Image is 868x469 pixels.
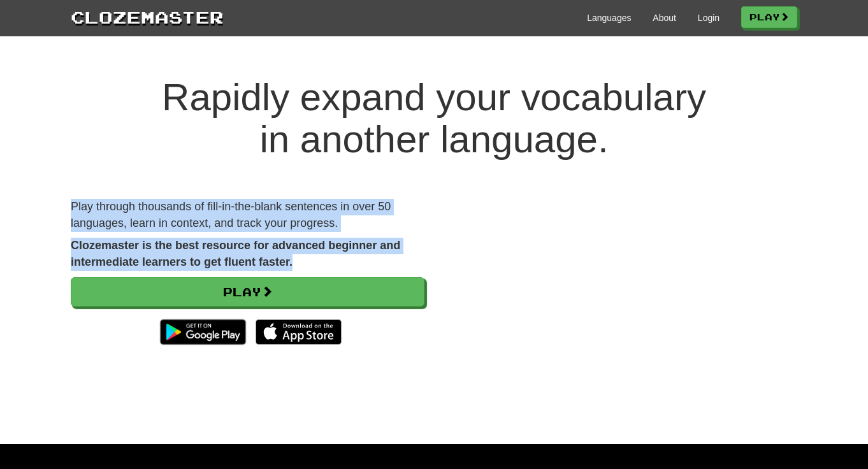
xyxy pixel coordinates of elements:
[741,6,797,28] a: Play
[71,239,400,268] strong: Clozemaster is the best resource for advanced beginner and intermediate learners to get fluent fa...
[587,11,631,24] a: Languages
[154,313,252,351] img: Get it on Google Play
[71,5,224,29] a: Clozemaster
[653,11,676,24] a: About
[71,277,424,307] a: Play
[256,319,342,345] img: Download_on_the_App_Store_Badge_US-UK_135x40-25178aeef6eb6b83b96f5f2d004eda3bffbb37122de64afbaef7...
[71,199,424,231] p: Play through thousands of fill-in-the-blank sentences in over 50 languages, learn in context, and...
[698,11,720,24] a: Login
